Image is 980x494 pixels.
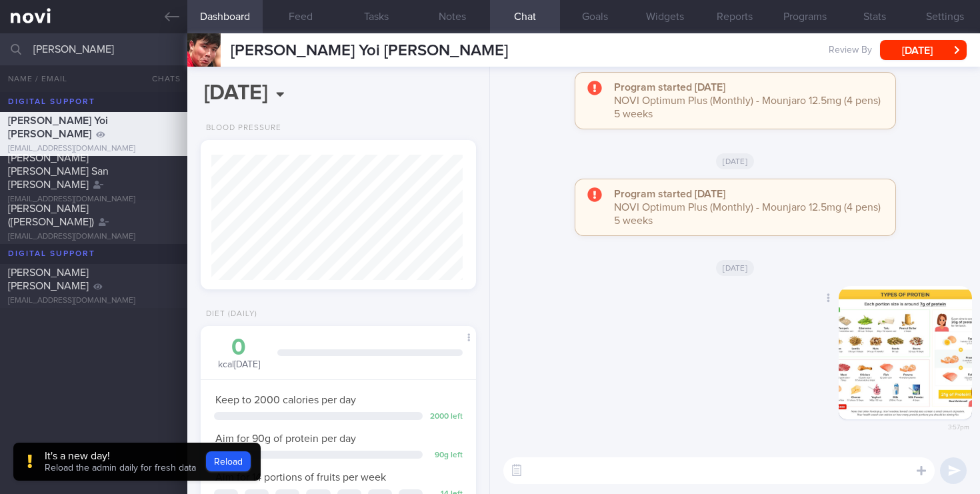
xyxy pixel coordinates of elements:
[134,65,187,92] button: Chats
[215,395,356,405] span: Keep to 2000 calories per day
[614,202,881,213] span: NOVI Optimum Plus (Monthly) - Mounjaro 12.5mg (4 pens)
[716,260,754,276] span: [DATE]
[839,286,972,419] img: Photo by Sue-Anne
[214,336,264,359] div: 0
[429,412,463,422] div: 2000 left
[614,109,653,119] span: 5 weeks
[215,433,356,444] span: Aim for 90g of protein per day
[231,43,508,59] span: [PERSON_NAME] Yoi [PERSON_NAME]
[716,153,754,169] span: [DATE]
[614,189,725,199] strong: Program started [DATE]
[201,309,257,319] div: Diet (Daily)
[201,123,281,133] div: Blood Pressure
[614,95,881,106] span: NOVI Optimum Plus (Monthly) - Mounjaro 12.5mg (4 pens)
[948,419,969,432] span: 3:57pm
[614,82,725,93] strong: Program started [DATE]
[45,463,196,473] span: Reload the admin daily for fresh data
[8,195,179,205] div: [EMAIL_ADDRESS][DOMAIN_NAME]
[8,296,179,306] div: [EMAIL_ADDRESS][DOMAIN_NAME]
[8,153,109,190] span: [PERSON_NAME] [PERSON_NAME] San [PERSON_NAME]
[880,40,967,60] button: [DATE]
[614,215,653,226] span: 5 weeks
[8,232,179,242] div: [EMAIL_ADDRESS][DOMAIN_NAME]
[8,203,94,227] span: [PERSON_NAME] ([PERSON_NAME])
[45,449,196,463] div: It's a new day!
[8,267,89,291] span: [PERSON_NAME] [PERSON_NAME]
[429,451,463,461] div: 90 g left
[215,472,386,483] span: Aim for 14 portions of fruits per week
[8,144,179,154] div: [EMAIL_ADDRESS][DOMAIN_NAME]
[829,45,872,57] span: Review By
[206,451,251,471] button: Reload
[214,336,264,371] div: kcal [DATE]
[8,115,108,139] span: [PERSON_NAME] Yoi [PERSON_NAME]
